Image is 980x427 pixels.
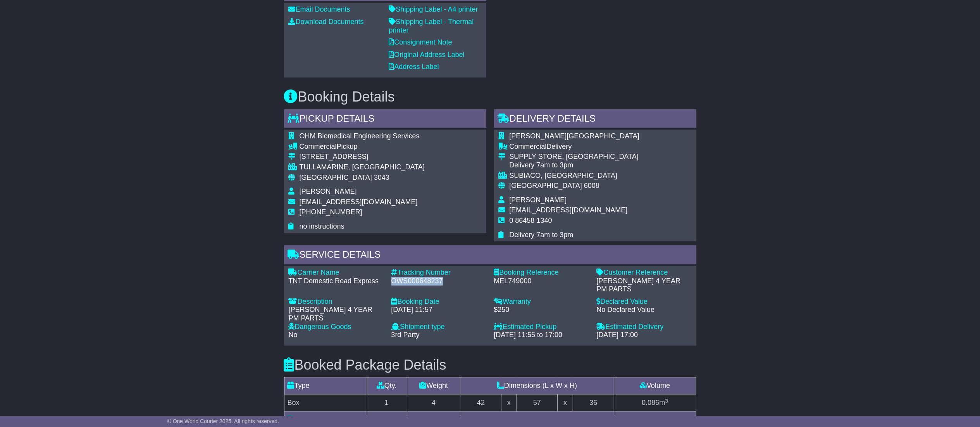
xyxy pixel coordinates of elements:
a: Original Address Label [389,51,465,59]
td: 42 [460,394,501,412]
div: Estimated Delivery [597,323,692,331]
span: Delivery 7am to 3pm [510,231,574,239]
div: Customer Reference [597,269,692,277]
span: No [289,331,298,339]
div: Booking Reference [494,269,589,277]
sup: 3 [665,398,668,404]
span: 0.086 [642,399,659,406]
div: [DATE] 11:55 to 17:00 [494,331,589,339]
div: Pickup [300,143,425,151]
a: Download Documents [289,18,364,26]
div: Warranty [494,298,589,306]
div: Declared Value [597,298,692,306]
td: 4 [407,394,460,412]
td: x [558,394,573,412]
td: m [614,394,696,412]
td: 57 [517,394,558,412]
div: Delivery [510,143,639,151]
span: 3043 [374,174,389,181]
td: x [501,394,517,412]
td: Type [284,377,366,394]
div: SUBIACO, [GEOGRAPHIC_DATA] [510,172,639,180]
span: Commercial [300,143,337,150]
div: TNT Domestic Road Express [289,277,384,286]
div: [DATE] 11:57 [391,306,486,314]
span: [EMAIL_ADDRESS][DOMAIN_NAME] [300,198,418,206]
td: 1 [366,394,407,412]
span: OHM Biomedical Engineering Services [300,132,420,140]
div: Description [289,298,384,306]
h3: Booked Package Details [284,357,696,373]
span: 6008 [584,182,599,189]
span: no instructions [300,222,344,230]
a: Shipping Label - A4 printer [389,5,478,13]
h3: Booking Details [284,89,696,105]
div: Service Details [284,245,696,266]
div: Carrier Name [289,269,384,277]
span: [GEOGRAPHIC_DATA] [510,182,582,189]
div: Delivery 7am to 3pm [510,161,639,170]
div: Pickup Details [284,109,486,130]
span: [PERSON_NAME][GEOGRAPHIC_DATA] [510,132,639,140]
div: Tracking Number [391,269,486,277]
span: Commercial [510,143,547,150]
td: Dimensions (L x W x H) [460,377,614,394]
div: [PERSON_NAME] 4 YEAR PM PARTS [597,277,692,294]
span: 0 86458 1340 [510,217,552,224]
sup: 3 [665,415,668,421]
span: [GEOGRAPHIC_DATA] [300,174,372,181]
div: [STREET_ADDRESS] [300,153,425,161]
td: Box [284,394,366,412]
div: $250 [494,306,589,314]
td: Weight [407,377,460,394]
div: Shipment type [391,323,486,331]
div: No Declared Value [597,306,692,314]
span: [EMAIL_ADDRESS][DOMAIN_NAME] [510,206,628,214]
div: OWS000648237 [391,277,486,286]
div: Delivery Details [494,109,696,130]
div: [PERSON_NAME] 4 YEAR PM PARTS [289,306,384,322]
div: [DATE] 17:00 [597,331,692,339]
div: MEL749000 [494,277,589,286]
div: Dangerous Goods [289,323,384,331]
a: Shipping Label - Thermal printer [389,18,474,34]
span: © One World Courier 2025. All rights reserved. [167,418,279,424]
span: [PERSON_NAME] [300,188,357,195]
td: 36 [573,394,614,412]
td: Qty. [366,377,407,394]
a: Address Label [389,63,439,71]
a: Email Documents [289,5,350,13]
div: Estimated Pickup [494,323,589,331]
div: Booking Date [391,298,486,306]
span: [PHONE_NUMBER] [300,208,362,216]
span: [PERSON_NAME] [510,196,567,204]
div: SUPPLY STORE, [GEOGRAPHIC_DATA] [510,153,639,161]
td: Volume [614,377,696,394]
div: TULLAMARINE, [GEOGRAPHIC_DATA] [300,163,425,172]
a: Consignment Note [389,38,452,46]
span: 3rd Party [391,331,420,339]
